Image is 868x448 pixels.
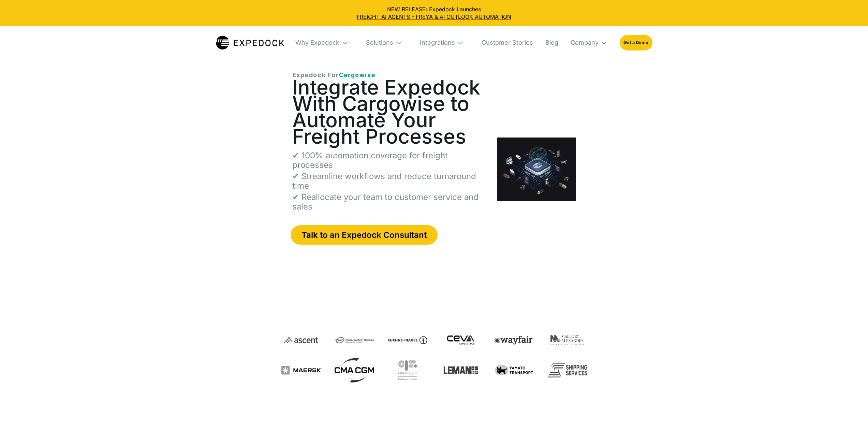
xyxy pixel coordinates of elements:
a: FREIGHT AI AGENTS - FREYA & AI OUTLOOK AUTOMATION [5,13,863,20]
div: Company [571,39,599,47]
div: Solutions [361,26,408,59]
div: Solutions [366,39,393,47]
a: Get a Demo [620,35,652,50]
div: NEW RELEASE: Expedock Launches [5,5,863,21]
span: Cargowise [339,71,375,78]
div: Why Expedock [295,39,339,47]
a: Blog [540,26,558,59]
div: Integrations [420,39,455,47]
p: ✔ Reallocate your team to customer service and sales [292,192,486,212]
a: Talk to an Expedock Consultant [291,225,438,245]
a: Customer Stories [476,26,533,59]
p: Expedock For [292,71,376,79]
div: Company [565,26,613,59]
div: Why Expedock [290,26,354,59]
h1: Integrate Expedock With Cargowise to Automate Your Freight Processes [292,79,486,145]
div: Integrations [414,26,469,59]
p: ✔ 100% automation coverage for freight processes [292,151,486,170]
p: ✔ Streamline workflows and reduce turnaround time [292,172,486,191]
a: open lightbox [497,138,576,201]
